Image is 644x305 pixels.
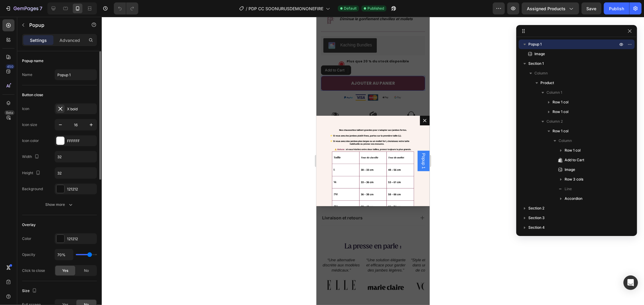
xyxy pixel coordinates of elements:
[559,138,572,144] span: Column
[565,147,581,153] span: Row 1 col
[528,61,544,67] span: Section 1
[6,64,14,69] div: 450
[22,222,36,228] div: Overlay
[540,80,554,86] span: Product
[316,17,430,305] iframe: Design area
[609,5,624,12] div: Publish
[587,6,597,11] span: Save
[67,187,95,192] div: 121212
[565,186,572,192] span: Line
[22,153,40,161] div: Width
[55,69,97,80] input: E.g. New popup
[5,110,14,115] div: Beta
[553,109,569,115] span: Row 1 col
[67,138,95,144] div: FFFFFF
[546,90,562,96] span: Column 1
[114,2,138,14] div: Undo/Redo
[565,157,584,163] span: Add to Cart
[22,58,43,64] div: Popup name
[84,268,89,273] span: No
[534,51,545,57] span: Image
[30,37,47,43] p: Settings
[604,2,629,14] button: Publish
[248,5,323,12] span: PDP CC SOONURUSDEMONONEFIRE
[22,186,43,192] div: Background
[55,249,73,260] input: Auto
[67,106,95,112] div: X bold
[527,5,566,12] span: Assigned Products
[522,2,579,14] button: Assigned Products
[22,287,38,295] div: Size
[55,151,97,162] input: Auto
[62,268,68,273] span: Yes
[367,6,384,11] span: Published
[528,215,545,221] span: Section 3
[528,205,544,211] span: Section 2
[623,275,638,290] div: Open Intercom Messenger
[22,72,32,77] div: Name
[565,176,583,182] span: Row 3 cols
[582,2,601,14] button: Save
[528,225,545,231] span: Section 4
[2,2,45,14] button: 7
[40,5,42,12] p: 7
[55,168,97,178] input: Auto
[22,268,45,273] div: Click to close
[22,199,97,210] button: Show more
[553,128,569,134] span: Row 1 col
[528,41,542,47] span: Popup 1
[46,202,74,208] div: Show more
[29,21,81,29] p: Popup
[565,167,575,173] span: Image
[534,70,548,76] span: Column
[565,196,582,202] span: Accordion
[22,122,37,127] div: Icon size
[553,99,569,105] span: Row 1 col
[246,5,247,12] span: /
[59,37,80,43] p: Advanced
[22,106,29,112] div: Icon
[67,236,95,242] div: 121212
[22,92,43,98] div: Button close
[22,252,35,257] div: Opacity
[22,169,42,177] div: Height
[546,118,563,124] span: Column 2
[344,6,357,11] span: Default
[22,236,31,241] div: Color
[22,138,39,143] div: Icon color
